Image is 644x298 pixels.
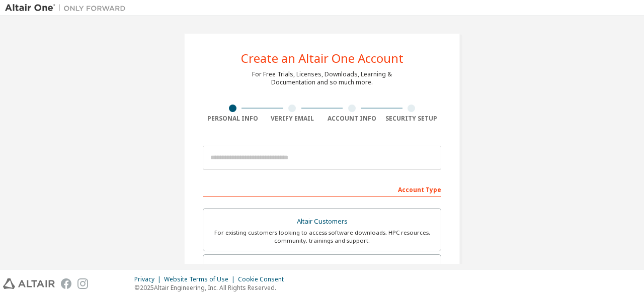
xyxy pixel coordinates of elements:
img: facebook.svg [61,278,71,289]
div: Verify Email [263,115,323,123]
img: Altair One [5,3,131,13]
div: Website Terms of Use [164,275,238,283]
div: For Free Trials, Licenses, Downloads, Learning & Documentation and so much more. [252,70,392,86]
div: Personal Info [203,115,263,123]
div: Account Type [203,181,441,197]
div: Cookie Consent [238,275,290,283]
div: Security Setup [382,115,442,123]
img: instagram.svg [77,278,88,289]
div: Account Info [322,115,382,123]
div: For existing customers looking to access software downloads, HPC resources, community, trainings ... [209,229,435,245]
div: Create an Altair One Account [241,52,404,64]
div: Privacy [134,275,164,283]
img: altair_logo.svg [3,278,55,289]
div: Altair Customers [209,215,435,229]
p: © 2025 Altair Engineering, Inc. All Rights Reserved. [134,283,290,292]
div: Students [209,261,435,275]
